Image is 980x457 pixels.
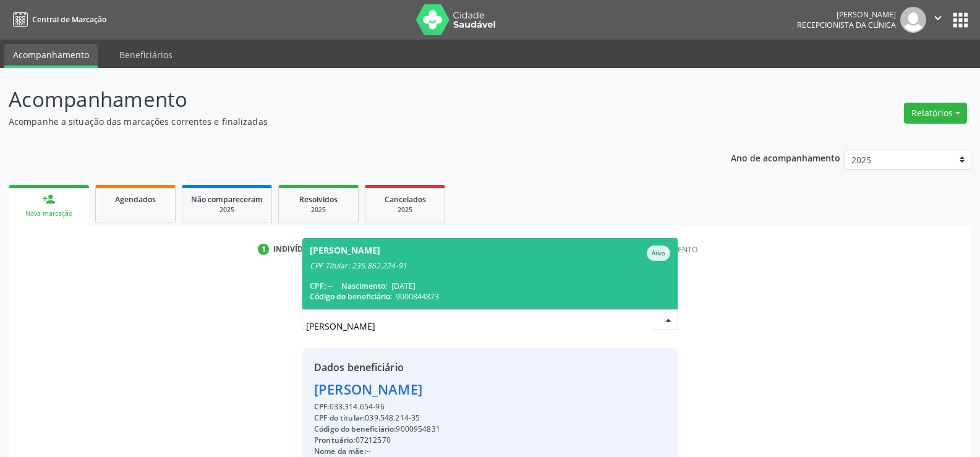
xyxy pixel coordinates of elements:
[931,11,945,25] i: 
[42,192,56,206] div: person_add
[306,314,653,338] input: Busque por nome, código ou CPF
[904,103,967,124] button: Relatórios
[310,246,380,261] div: [PERSON_NAME]
[115,194,156,205] span: Agendados
[191,194,263,205] span: Não compareceram
[17,209,80,218] div: Nova marcação
[310,291,392,302] span: Código do beneficiário:
[314,379,553,399] div: [PERSON_NAME]
[731,150,840,165] p: Ano de acompanhamento
[314,412,553,424] div: 039.548.214-35
[314,446,553,457] div: --
[385,194,426,205] span: Cancelados
[288,205,349,215] div: 2025
[314,401,553,412] div: 033.314.654-96
[314,360,553,375] div: Dados beneficiário
[391,281,415,291] span: [DATE]
[926,7,950,33] button: 
[310,281,326,291] span: CPF:
[652,249,665,257] small: Ativo
[314,435,553,446] div: 07212570
[314,412,365,423] span: CPF do titular:
[9,115,683,128] p: Acompanhe a situação das marcações correntes e finalizadas
[310,261,670,271] div: CPF Titular: 235.862.224-91
[900,7,926,33] img: img
[314,401,330,412] span: CPF:
[374,205,436,215] div: 2025
[314,446,366,456] span: Nome da mãe:
[396,291,439,302] span: 9000844873
[314,435,356,445] span: Prontuário:
[310,281,670,291] div: --
[797,9,896,20] div: [PERSON_NAME]
[797,20,896,30] span: Recepcionista da clínica
[950,9,971,31] button: apps
[273,244,315,255] div: Indivíduo
[4,44,98,68] a: Acompanhamento
[9,84,683,115] p: Acompanhamento
[314,424,553,435] div: 9000954831
[111,44,181,66] a: Beneficiários
[299,194,338,205] span: Resolvidos
[32,14,106,25] span: Central de Marcação
[258,244,269,255] div: 1
[341,281,387,291] span: Nascimento:
[191,205,263,215] div: 2025
[9,9,106,30] a: Central de Marcação
[314,424,396,434] span: Código do beneficiário:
